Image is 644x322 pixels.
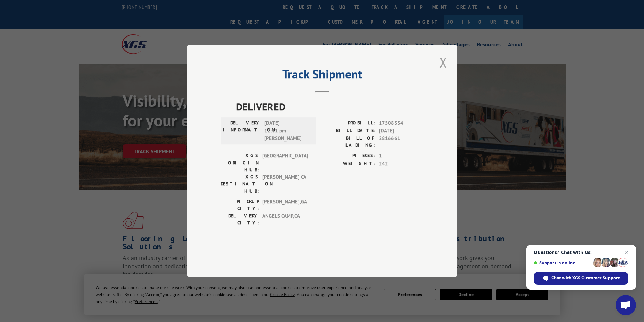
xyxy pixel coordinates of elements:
span: 17508334 [379,120,424,127]
span: Questions? Chat with us! [534,250,628,255]
span: [GEOGRAPHIC_DATA] [262,152,308,174]
span: Chat with XGS Customer Support [534,272,628,285]
button: Close modal [437,53,449,72]
span: DELIVERED [236,99,424,115]
span: 242 [379,160,424,168]
span: 1 [379,152,424,160]
label: BILL DATE: [322,127,376,135]
label: WEIGHT: [322,160,376,168]
span: [PERSON_NAME] CA [262,174,308,195]
label: DELIVERY CITY: [221,213,259,227]
a: Open chat [616,295,636,315]
span: [DATE] [379,127,424,135]
label: DELIVERY INFORMATION: [223,120,261,143]
span: [DATE] 12:41 pm [PERSON_NAME] [264,120,310,143]
span: ANGELS CAMP , CA [262,213,308,227]
label: PIECES: [322,152,376,160]
label: XGS DESTINATION HUB: [221,174,259,195]
label: BILL OF LADING: [322,135,376,149]
label: XGS ORIGIN HUB: [221,152,259,174]
label: PROBILL: [322,120,376,127]
span: Support is online [534,260,591,265]
h2: Track Shipment [221,69,424,82]
span: Chat with XGS Customer Support [551,275,620,281]
label: PICKUP CITY: [221,198,259,213]
span: [PERSON_NAME] , GA [262,198,308,213]
span: 2816661 [379,135,424,149]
